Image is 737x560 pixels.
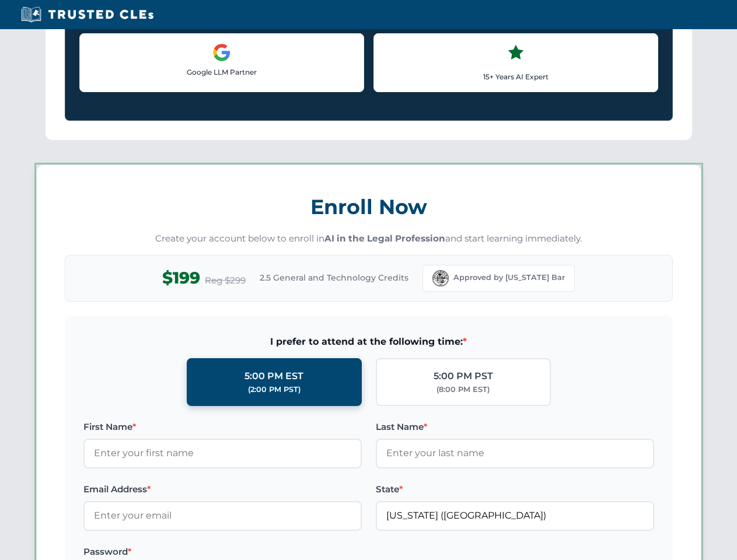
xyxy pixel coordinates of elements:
input: Enter your first name [83,439,362,468]
div: 5:00 PM EST [244,369,303,384]
label: Password [83,545,362,559]
p: Create your account below to enroll in and start learning immediately. [65,232,673,246]
span: $199 [162,265,200,291]
span: Reg $299 [205,274,246,288]
div: 5:00 PM PST [434,369,493,384]
div: (2:00 PM PST) [248,384,301,395]
input: Enter your email [83,501,362,530]
label: Email Address [83,482,362,496]
input: Enter your last name [376,439,654,468]
span: 2.5 General and Technology Credits [260,271,408,284]
span: I prefer to attend at the following time: [83,334,654,349]
label: Last Name [376,420,654,434]
div: (8:00 PM EST) [436,384,490,395]
label: State [376,482,654,496]
p: Google LLM Partner [89,66,354,78]
label: First Name [83,420,362,434]
span: Approved by [US_STATE] Bar [453,272,565,283]
strong: AI in the Legal Profession [324,233,445,244]
input: Florida (FL) [376,501,654,530]
h3: Enroll Now [65,188,673,225]
img: Florida Bar [432,270,449,286]
img: Trusted CLEs [18,6,157,23]
img: Google [212,43,231,62]
p: 15+ Years AI Expert [383,71,648,82]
